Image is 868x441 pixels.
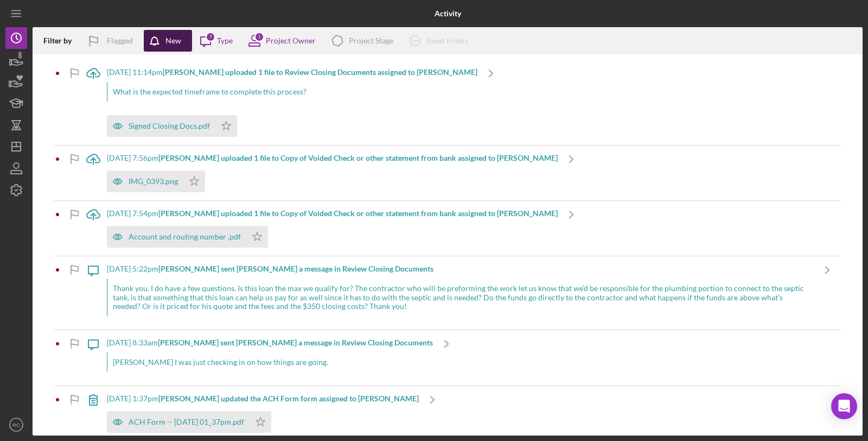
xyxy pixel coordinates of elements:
a: [DATE] 1:37pm[PERSON_NAME] updated the ACH Form form assigned to [PERSON_NAME]ACH Form -- [DATE] ... [80,386,446,441]
div: Reset Filters [426,30,468,52]
button: Reset Filters [401,30,479,52]
button: ACH Form -- [DATE] 01_37pm.pdf [107,411,271,433]
div: What is the expected timeframe to complete this process? [107,82,477,102]
div: New [165,30,181,52]
button: IMG_0393.png [107,171,205,192]
div: Account and routing number .pdf [129,232,241,241]
div: [DATE] 5:22pm [107,264,814,273]
div: [DATE] 11:14pm [107,68,477,77]
a: [DATE] 7:54pm[PERSON_NAME] uploaded 1 file to Copy of Voided Check or other statement from bank a... [80,201,585,256]
div: [DATE] 8:33am [107,338,433,347]
button: Signed Closing Docs.pdf [107,115,237,137]
div: Signed Closing Docs.pdf [129,122,210,130]
div: 1 [254,32,264,42]
div: [PERSON_NAME] I was just checking in on how things are going. [107,352,433,372]
div: Open Intercom Messenger [831,393,857,419]
div: [DATE] 7:54pm [107,209,558,218]
b: Activity [435,9,461,18]
b: [PERSON_NAME] sent [PERSON_NAME] a message in Review Closing Documents [158,264,433,273]
b: [PERSON_NAME] uploaded 1 file to Copy of Voided Check or other statement from bank assigned to [P... [158,209,558,218]
div: Type [217,36,233,45]
div: Flagged [107,30,133,52]
div: Project Owner [266,36,316,45]
div: IMG_0393.png [129,177,178,186]
a: [DATE] 7:56pm[PERSON_NAME] uploaded 1 file to Copy of Voided Check or other statement from bank a... [80,146,585,200]
button: New [144,30,192,52]
button: Account and routing number .pdf [107,226,268,248]
a: [DATE] 11:14pm[PERSON_NAME] uploaded 1 file to Review Closing Documents assigned to [PERSON_NAME]... [80,60,505,145]
div: Thank you, I do have a few questions. Is this loan the max we qualify for? The contractor who wil... [107,279,814,316]
button: Flagged [80,30,144,52]
b: [PERSON_NAME] uploaded 1 file to Review Closing Documents assigned to [PERSON_NAME] [163,67,477,77]
a: [DATE] 5:22pm[PERSON_NAME] sent [PERSON_NAME] a message in Review Closing DocumentsThank you, I d... [80,256,841,329]
div: Filter by [43,36,80,45]
button: RC [5,414,27,436]
b: [PERSON_NAME] updated the ACH Form form assigned to [PERSON_NAME] [158,394,419,403]
div: Project Stage [349,36,393,45]
div: 7 [206,32,215,42]
div: [DATE] 1:37pm [107,394,419,403]
a: [DATE] 8:33am[PERSON_NAME] sent [PERSON_NAME] a message in Review Closing Documents[PERSON_NAME] ... [80,330,460,386]
div: ACH Form -- [DATE] 01_37pm.pdf [129,418,244,426]
text: RC [12,422,20,428]
b: [PERSON_NAME] sent [PERSON_NAME] a message in Review Closing Documents [158,338,433,347]
b: [PERSON_NAME] uploaded 1 file to Copy of Voided Check or other statement from bank assigned to [P... [158,153,558,162]
div: [DATE] 7:56pm [107,154,558,162]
